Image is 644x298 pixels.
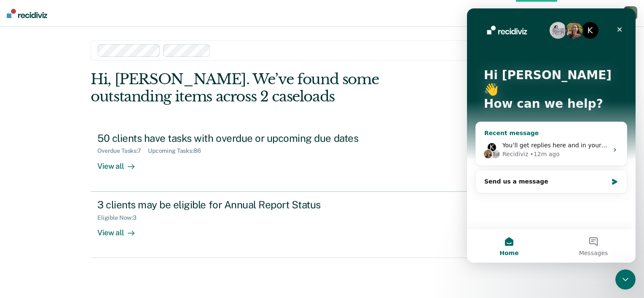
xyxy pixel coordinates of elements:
[615,269,636,290] iframe: Intercom live chat
[97,154,145,171] div: View all
[35,141,62,150] div: Recidiviz
[91,125,553,192] a: 50 clients have tasks with overdue or upcoming due datesOverdue Tasks:7Upcoming Tasks:86View all
[97,199,393,211] div: 3 clients may be eligible for Annual Report Status
[35,133,392,140] span: You’ll get replies here and in your email: ✉️ [EMAIL_ADDRESS][DOMAIN_NAME][US_STATE] Our usual re...
[97,147,148,154] div: Overdue Tasks : 7
[97,132,393,144] div: 50 clients have tasks with overdue or upcoming due dates
[7,9,47,18] img: Recidiviz
[624,6,637,20] div: T B
[8,162,160,185] div: Send us a message
[63,141,93,150] div: • 12m ago
[84,221,169,254] button: Messages
[97,214,143,221] div: Eligible Now : 3
[97,221,145,237] div: View all
[148,147,208,154] div: Upcoming Tasks : 86
[467,8,636,263] iframe: Intercom live chat
[91,192,553,258] a: 3 clients may be eligible for Annual Report StatusEligible Now:3View all
[91,71,461,105] div: Hi, [PERSON_NAME]. We’ve found some outstanding items across 2 caseloads
[17,169,141,178] div: Send us a message
[32,242,51,247] span: Home
[145,13,160,29] div: Close
[624,6,637,20] button: TB
[112,242,141,247] span: Messages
